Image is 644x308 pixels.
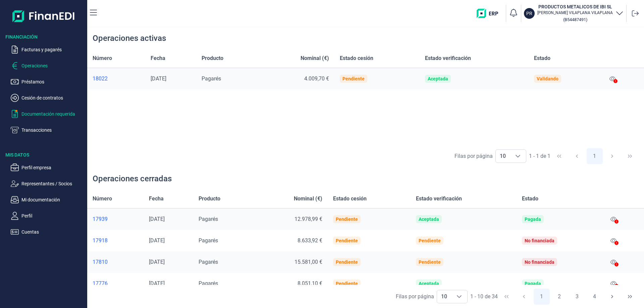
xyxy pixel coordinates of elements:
[21,62,85,70] p: Operaciones
[304,75,329,82] span: 4.009,70 €
[451,290,467,303] div: Choose
[11,126,85,134] button: Transacciones
[537,10,613,15] p: [PERSON_NAME] VILAPLANA VILAPLANA
[336,238,358,243] div: Pendiente
[11,228,85,236] button: Cuentas
[510,150,526,163] div: Choose
[526,10,532,17] p: PR
[11,212,85,220] button: Perfil
[149,237,188,244] div: [DATE]
[21,46,85,54] p: Facturas y pagarés
[537,3,613,10] h3: PRODUCTOS METALICOS DE IBI SL
[551,289,567,305] button: Page 2
[93,173,172,184] div: Operaciones cerradas
[149,280,188,287] div: [DATE]
[525,281,541,286] div: Pagada
[11,196,85,204] button: Mi documentación
[428,76,448,81] div: Aceptada
[199,280,218,287] span: Pagarés
[522,195,538,203] span: Estado
[21,228,85,236] p: Cuentas
[298,280,322,287] span: 8.051,10 €
[336,217,358,222] div: Pendiente
[419,217,439,222] div: Aceptada
[93,259,138,265] a: 17810
[298,237,322,244] span: 8.633,92 €
[470,294,498,299] span: 1 - 10 de 34
[294,259,322,265] span: 15.581,00 €
[336,281,358,286] div: Pendiente
[437,290,451,303] span: 10
[151,54,165,62] span: Fecha
[563,17,587,22] small: Copiar cif
[93,280,138,287] a: 17776
[340,54,373,62] span: Estado cesión
[396,293,434,301] div: Filas por página
[496,150,510,163] span: 10
[604,289,620,305] button: Next Page
[149,195,164,203] span: Fecha
[498,289,515,305] button: First Page
[11,78,85,86] button: Préstamos
[525,217,541,222] div: Pagada
[604,148,620,164] button: Next Page
[587,289,603,305] button: Page 4
[199,195,220,203] span: Producto
[416,195,462,203] span: Estado verificación
[21,94,85,102] p: Cesión de contratos
[93,33,166,44] div: Operaciones activas
[525,238,554,243] div: No financiada
[524,3,624,23] button: PRPRODUCTOS METALICOS DE IBI SL[PERSON_NAME] VILAPLANA VILAPLANA(B54487491)
[199,237,218,244] span: Pagarés
[11,110,85,118] button: Documentación requerida
[477,9,503,18] img: erp
[294,195,322,203] span: Nominal (€)
[342,76,365,81] div: Pendiente
[529,153,550,159] span: 1 - 1 de 1
[336,259,358,265] div: Pendiente
[21,212,85,220] p: Perfil
[21,110,85,118] p: Documentación requerida
[93,195,112,203] span: Número
[93,54,112,62] span: Número
[93,216,138,223] a: 17939
[11,62,85,70] button: Operaciones
[199,216,218,222] span: Pagarés
[569,289,585,305] button: Page 3
[21,126,85,134] p: Transacciones
[622,289,638,305] button: Last Page
[534,289,550,305] button: Page 1
[202,54,223,62] span: Producto
[622,148,638,164] button: Last Page
[525,259,554,265] div: No financiada
[21,180,85,188] p: Representantes / Socios
[587,148,603,164] button: Page 1
[93,237,138,244] a: 17918
[151,75,191,82] div: [DATE]
[516,289,532,305] button: Previous Page
[11,46,85,54] button: Facturas y pagarés
[551,148,567,164] button: First Page
[21,78,85,86] p: Préstamos
[11,94,85,102] button: Cesión de contratos
[333,195,367,203] span: Estado cesión
[569,148,585,164] button: Previous Page
[199,259,218,265] span: Pagarés
[12,5,75,27] img: Logo de aplicación
[21,164,85,172] p: Perfil empresa
[537,76,558,81] div: Validando
[294,216,322,222] span: 12.978,99 €
[425,54,471,62] span: Estado verificación
[93,75,140,82] a: 18022
[534,54,550,62] span: Estado
[11,164,85,172] button: Perfil empresa
[301,54,329,62] span: Nominal (€)
[21,196,85,204] p: Mi documentación
[11,180,85,188] button: Representantes / Socios
[454,152,493,160] div: Filas por página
